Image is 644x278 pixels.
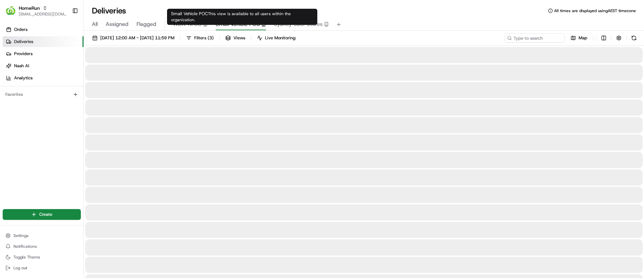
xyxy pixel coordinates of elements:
[137,20,156,28] span: Flagged
[13,244,37,249] span: Notifications
[254,33,299,43] button: Live Monitoring
[504,33,565,43] input: Type to search
[14,63,29,69] span: Nash AI
[3,3,69,19] button: HomeRunHomeRun[EMAIL_ADDRESS][DOMAIN_NAME]
[13,254,40,260] span: Toggle Theme
[39,211,52,217] span: Create
[579,35,587,41] span: Map
[106,20,128,28] span: Assigned
[167,9,317,25] div: Small Vehicle POC
[89,33,177,43] button: [DATE] 12:00 AM - [DATE] 11:59 PM
[3,61,84,71] a: Nash AI
[14,39,33,45] span: Deliveries
[19,11,67,17] button: [EMAIL_ADDRESS][DOMAIN_NAME]
[3,48,84,59] a: Providers
[3,36,84,47] a: Deliveries
[222,33,248,43] button: Views
[554,8,636,13] span: All times are displayed using AEST timezone
[13,233,29,238] span: Settings
[100,35,174,41] span: [DATE] 12:00 AM - [DATE] 11:59 PM
[194,35,214,41] span: Filters
[171,11,291,23] span: This view is available to all users within the organization.
[92,5,126,16] h1: Deliveries
[14,27,28,33] span: Orders
[568,33,590,43] button: Map
[13,265,27,271] span: Log out
[5,5,16,16] img: HomeRun
[3,209,81,220] button: Create
[3,89,81,100] div: Favorites
[208,35,214,41] span: ( 3 )
[233,35,245,41] span: Views
[3,24,84,35] a: Orders
[183,33,217,43] button: Filters(3)
[629,33,639,43] button: Refresh
[3,73,84,83] a: Analytics
[3,242,81,251] button: Notifications
[14,51,33,57] span: Providers
[3,252,81,262] button: Toggle Theme
[14,75,33,81] span: Analytics
[19,5,40,11] button: HomeRun
[92,20,98,28] span: All
[265,35,296,41] span: Live Monitoring
[3,231,81,240] button: Settings
[3,263,81,273] button: Log out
